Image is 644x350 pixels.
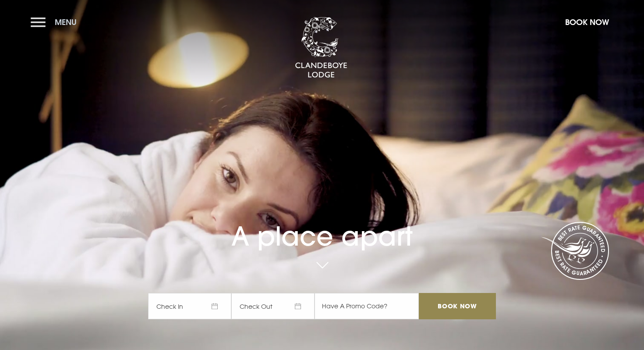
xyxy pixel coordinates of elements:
img: Clandeboye Lodge [295,17,347,79]
h1: A place apart [148,199,496,252]
input: Have A Promo Code? [315,293,419,319]
button: Book Now [561,13,613,32]
span: Check In [148,293,231,319]
span: Check Out [231,293,315,319]
button: Menu [31,13,81,32]
input: Book Now [419,293,496,319]
span: Menu [55,17,77,27]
